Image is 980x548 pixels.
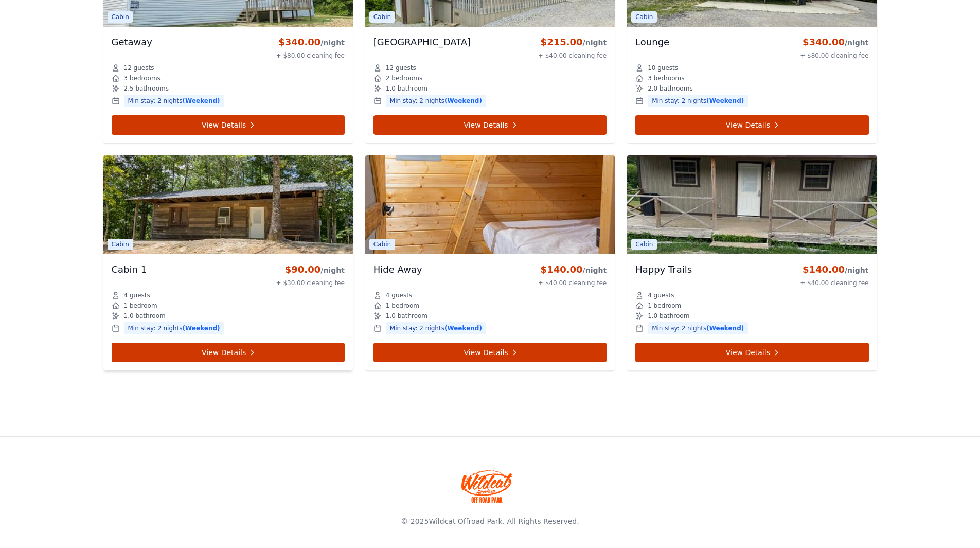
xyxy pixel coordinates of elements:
span: © 2025 . All Rights Reserved. [401,517,579,525]
span: /night [320,266,345,274]
span: 12 guests [124,64,154,72]
span: 1.0 bathroom [386,312,427,320]
img: Happy Trails [627,155,877,254]
span: /night [845,266,869,274]
span: 4 guests [124,291,150,299]
span: 1.0 bathroom [386,84,427,93]
span: /night [583,39,607,47]
span: 4 guests [648,291,674,299]
div: $90.00 [276,262,345,277]
div: $340.00 [800,35,868,49]
span: (Weekend) [183,97,220,104]
span: Cabin [369,239,395,250]
div: + $80.00 cleaning fee [800,51,868,60]
span: Min stay: 2 nights [386,322,486,334]
div: + $40.00 cleaning fee [800,279,868,287]
a: View Details [373,343,607,362]
div: + $80.00 cleaning fee [276,51,345,60]
span: 1.0 bathroom [648,312,689,320]
h3: Getaway [112,35,153,49]
span: Min stay: 2 nights [648,95,748,107]
span: 4 guests [386,291,412,299]
span: (Weekend) [183,325,220,332]
span: 2.0 bathrooms [648,84,692,93]
h3: [GEOGRAPHIC_DATA] [373,35,471,49]
span: /night [320,39,345,47]
a: View Details [373,115,607,135]
h3: Lounge [635,35,669,49]
span: /night [845,39,869,47]
a: Wildcat Offroad Park [429,517,502,525]
span: 2 bedrooms [386,74,422,82]
span: (Weekend) [444,325,482,332]
span: 3 bedrooms [124,74,161,82]
span: 1 bedroom [124,302,157,310]
div: $215.00 [538,35,607,49]
span: 3 bedrooms [648,74,684,82]
span: (Weekend) [706,97,744,104]
div: + $40.00 cleaning fee [538,279,607,287]
span: 10 guests [648,64,678,72]
h3: Happy Trails [635,262,692,277]
span: Cabin [369,11,395,23]
img: Hide Away [365,155,615,254]
span: Min stay: 2 nights [124,95,224,107]
span: 1 bedroom [648,302,681,310]
span: Cabin [108,239,133,250]
div: $140.00 [538,262,607,277]
span: Min stay: 2 nights [648,322,748,334]
span: /night [583,266,607,274]
a: View Details [635,115,868,135]
div: + $40.00 cleaning fee [538,51,607,60]
span: Min stay: 2 nights [386,95,486,107]
a: View Details [112,343,345,362]
span: Cabin [631,11,657,23]
span: 2.5 bathrooms [124,84,169,93]
a: View Details [635,343,868,362]
div: + $30.00 cleaning fee [276,279,345,287]
span: 1.0 bathroom [124,312,166,320]
img: Cabin 1 [103,155,353,254]
h3: Cabin 1 [112,262,147,277]
img: Wildcat Offroad park [461,470,513,503]
h3: Hide Away [373,262,422,277]
span: 1 bedroom [386,302,419,310]
span: Cabin [108,11,133,23]
a: View Details [112,115,345,135]
div: $340.00 [276,35,345,49]
span: 12 guests [386,64,416,72]
div: $140.00 [800,262,868,277]
span: (Weekend) [444,97,482,104]
span: (Weekend) [706,325,744,332]
span: Cabin [631,239,657,250]
span: Min stay: 2 nights [124,322,224,334]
